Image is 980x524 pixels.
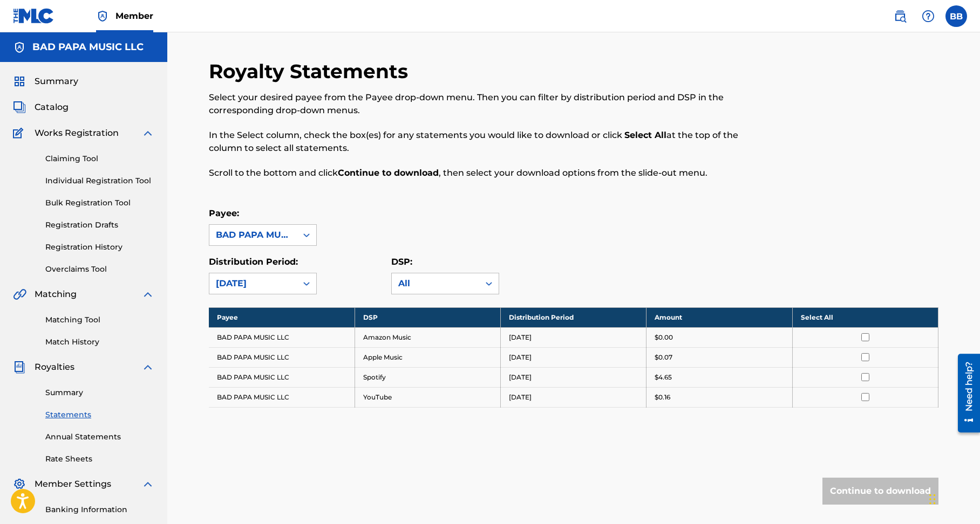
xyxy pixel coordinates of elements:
p: $0.07 [655,353,672,362]
td: BAD PAPA MUSIC LLC [209,347,355,367]
iframe: Chat Widget [926,472,980,524]
img: expand [141,288,154,301]
img: expand [141,127,154,140]
span: Member [115,10,153,22]
td: YouTube [355,387,500,407]
img: expand [141,478,154,491]
img: expand [141,361,154,374]
img: Top Rightsholder [96,10,109,23]
span: Summary [35,75,78,88]
a: CatalogCatalog [13,101,69,114]
iframe: Resource Center [950,349,980,436]
a: Registration History [45,242,154,253]
span: Royalties [35,361,74,374]
td: BAD PAPA MUSIC LLC [209,387,355,407]
img: MLC Logo [13,8,55,24]
a: Statements [45,409,154,420]
td: [DATE] [501,327,646,347]
a: Claiming Tool [45,153,154,164]
p: $0.16 [655,392,670,402]
span: Catalog [35,101,69,114]
img: Catalog [13,101,26,114]
div: All [398,277,473,290]
label: DSP: [391,257,412,267]
a: Individual Registration Tool [45,175,154,187]
div: [DATE] [216,277,290,290]
div: Help [917,5,939,27]
h2: Royalty Statements [209,59,413,84]
a: Match History [45,336,154,348]
img: Royalties [13,361,26,374]
div: User Menu [945,5,967,27]
span: Member Settings [35,478,111,491]
div: BAD PAPA MUSIC LLC [216,229,290,242]
img: search [894,10,907,23]
strong: Continue to download [338,168,439,178]
td: BAD PAPA MUSIC LLC [209,367,355,387]
a: Overclaims Tool [45,264,154,275]
p: In the Select column, check the box(es) for any statements you would like to download or click at... [209,129,771,155]
img: Works Registration [13,127,27,140]
p: $0.00 [655,333,673,342]
td: [DATE] [501,367,646,387]
a: Rate Sheets [45,453,154,465]
a: Bulk Registration Tool [45,197,154,209]
td: BAD PAPA MUSIC LLC [209,327,355,347]
img: Member Settings [13,478,26,491]
a: SummarySummary [13,75,78,88]
label: Payee: [209,208,239,218]
p: $4.65 [655,373,672,382]
td: Amazon Music [355,327,500,347]
a: Annual Statements [45,431,154,443]
img: Summary [13,75,26,88]
img: Matching [13,288,26,301]
th: Payee [209,307,355,327]
a: Matching Tool [45,314,154,326]
img: Accounts [13,41,26,54]
th: DSP [355,307,500,327]
th: Amount [646,307,792,327]
span: Matching [35,288,77,301]
label: Distribution Period: [209,257,298,267]
a: Public Search [889,5,911,27]
span: Works Registration [35,127,119,140]
th: Distribution Period [501,307,646,327]
h5: BAD PAPA MUSIC LLC [32,41,144,53]
td: [DATE] [501,347,646,367]
p: Scroll to the bottom and click , then select your download options from the slide-out menu. [209,167,771,180]
a: Summary [45,387,154,398]
td: [DATE] [501,387,646,407]
td: Apple Music [355,347,500,367]
img: help [922,10,935,23]
td: Spotify [355,367,500,387]
a: Registration Drafts [45,219,154,231]
th: Select All [792,307,938,327]
div: Drag [929,483,936,515]
p: Select your desired payee from the Payee drop-down menu. Then you can filter by distribution peri... [209,91,771,117]
strong: Select All [624,130,666,140]
a: Banking Information [45,504,154,515]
